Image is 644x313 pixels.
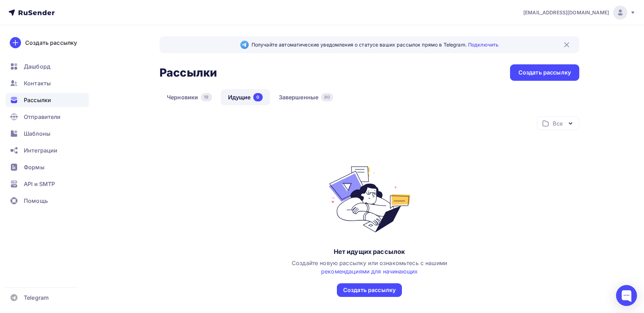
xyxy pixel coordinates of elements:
a: Контакты [6,76,89,90]
span: Отправители [24,113,61,121]
a: Черновики19 [160,89,219,105]
a: Подключить [468,42,498,48]
span: Дашборд [24,62,50,71]
a: Отправители [6,110,89,124]
div: Создать рассылку [518,69,571,77]
span: Рассылки [24,96,51,104]
span: [EMAIL_ADDRESS][DOMAIN_NAME] [523,9,609,16]
a: Шаблоны [6,127,89,141]
a: Формы [6,160,89,174]
span: Контакты [24,79,51,87]
div: 80 [321,93,333,101]
div: Нет идущих рассылок [334,248,405,256]
span: Формы [24,163,44,171]
div: Все [553,119,562,128]
a: Завершенные80 [271,89,341,105]
span: Интеграции [24,146,57,155]
div: Создать рассылку [343,286,396,294]
a: Дашборд [6,59,89,73]
span: Telegram [24,293,49,302]
div: Создать рассылку [25,38,77,47]
h2: Рассылки [160,66,217,80]
button: Все [537,116,579,130]
a: [EMAIL_ADDRESS][DOMAIN_NAME] [523,6,636,20]
span: Создайте новую рассылку или ознакомьтесь с нашими [292,259,447,275]
div: 0 [253,93,262,101]
span: Получайте автоматические уведомления о статусе ваших рассылок прямо в Telegram. [252,41,498,48]
a: Идущие0 [221,89,270,105]
img: Telegram [240,41,249,49]
a: Рассылки [6,93,89,107]
span: Шаблоны [24,129,50,138]
span: API и SMTP [24,180,55,188]
span: Помощь [24,197,48,205]
div: 19 [201,93,212,101]
a: рекомендациями для начинающих [321,268,418,275]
